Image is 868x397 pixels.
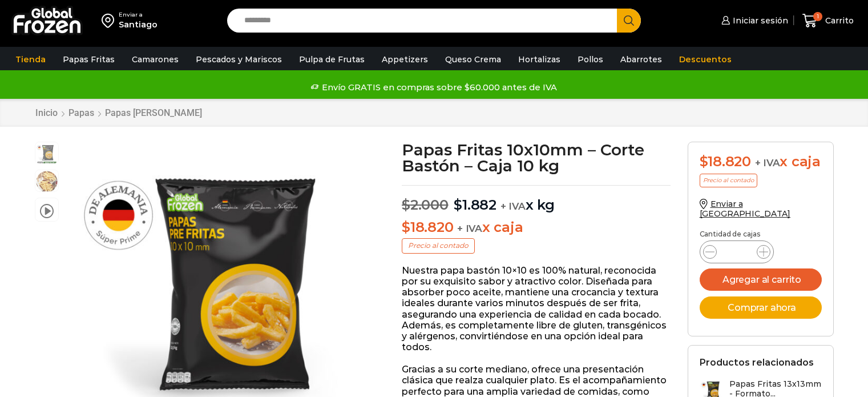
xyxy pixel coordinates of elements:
[119,19,158,30] div: Santiago
[35,170,58,193] span: 10×10
[500,200,526,212] span: + IVA
[673,49,737,70] a: Descuentos
[730,15,788,26] span: Iniciar sesión
[700,154,822,170] div: x caja
[402,142,671,174] h1: Papas Fritas 10x10mm – Corte Bastón – Caja 10 kg
[35,107,58,118] a: Inicio
[755,157,780,169] span: + IVA
[402,219,410,235] span: $
[190,49,288,70] a: Pescados y Mariscos
[700,174,757,187] p: Precio al contado
[813,12,822,21] span: 1
[402,185,671,214] p: x kg
[402,197,449,213] bdi: 2.000
[402,197,410,213] span: $
[617,9,641,33] button: Search button
[68,107,95,118] a: Papas
[102,11,119,30] img: address-field-icon.svg
[376,49,434,70] a: Appetizers
[700,153,708,170] span: $
[57,49,120,70] a: Papas Fritas
[700,357,814,368] h2: Productos relacionados
[822,15,854,26] span: Carrito
[402,265,671,353] p: Nuestra papa bastón 10×10 es 100% natural, reconocida por su exquisito sabor y atractivo color. D...
[454,197,496,213] bdi: 1.882
[700,199,791,219] a: Enviar a [GEOGRAPHIC_DATA]
[800,7,857,34] a: 1 Carrito
[10,49,51,70] a: Tienda
[726,244,748,260] input: Product quantity
[457,223,482,234] span: + IVA
[512,49,566,70] a: Hortalizas
[119,11,158,19] div: Enviar a
[700,296,822,319] button: Comprar ahora
[126,49,184,70] a: Camarones
[572,49,609,70] a: Pollos
[615,49,668,70] a: Abarrotes
[700,230,822,238] p: Cantidad de cajas
[718,9,788,32] a: Iniciar sesión
[402,219,671,236] p: x caja
[402,238,475,253] p: Precio al contado
[700,153,751,170] bdi: 18.820
[700,268,822,291] button: Agregar al carrito
[293,49,370,70] a: Pulpa de Frutas
[104,107,203,118] a: Papas [PERSON_NAME]
[454,197,462,213] span: $
[439,49,507,70] a: Queso Crema
[35,142,58,165] span: 10×10
[402,219,453,235] bdi: 18.820
[35,107,203,118] nav: Breadcrumb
